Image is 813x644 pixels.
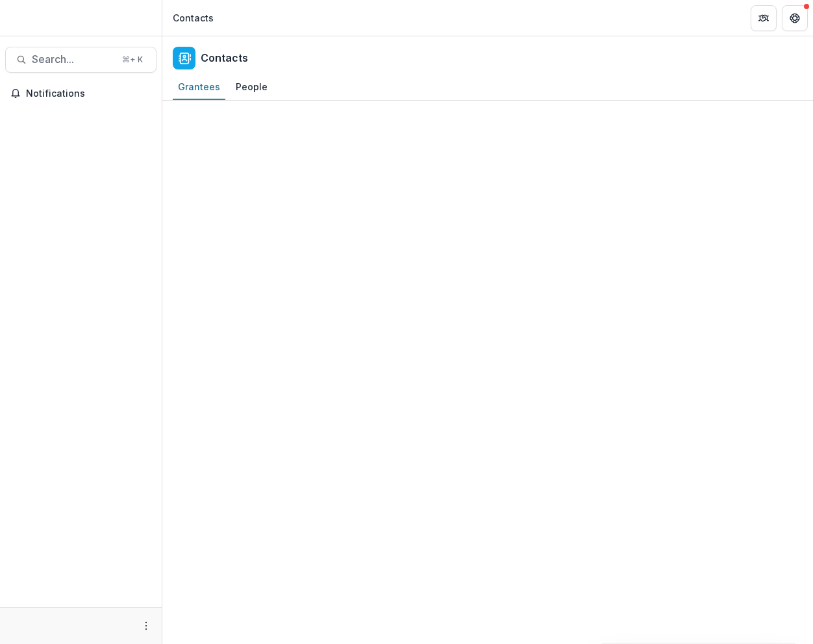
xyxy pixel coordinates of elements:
button: Partners [751,5,777,31]
nav: breadcrumb [168,8,219,27]
button: More [138,618,154,634]
a: Grantees [173,75,225,100]
button: Notifications [5,83,156,104]
h2: Contacts [201,52,248,64]
div: ⌘ + K [119,53,145,67]
button: Search... [5,47,156,73]
button: Get Help [782,5,808,31]
div: Contacts [173,11,214,25]
div: People [231,77,273,96]
span: Notifications [26,88,151,99]
a: People [231,75,273,100]
div: Grantees [173,77,225,96]
span: Search... [32,53,114,66]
